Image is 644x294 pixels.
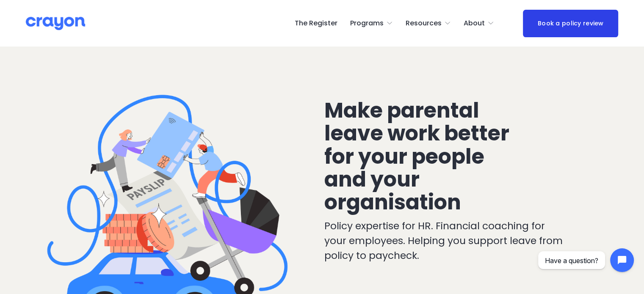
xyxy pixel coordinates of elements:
span: About [464,17,485,30]
a: Book a policy review [523,10,618,37]
a: folder dropdown [406,16,451,30]
a: folder dropdown [350,16,393,30]
span: Programs [350,17,384,30]
span: Resources [406,17,442,30]
a: folder dropdown [464,16,494,30]
img: Crayon [26,16,85,31]
a: The Register [295,16,337,30]
span: Make parental leave work better for your people and your organisation [324,96,514,217]
p: Policy expertise for HR. Financial coaching for your employees. Helping you support leave from po... [324,219,569,263]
